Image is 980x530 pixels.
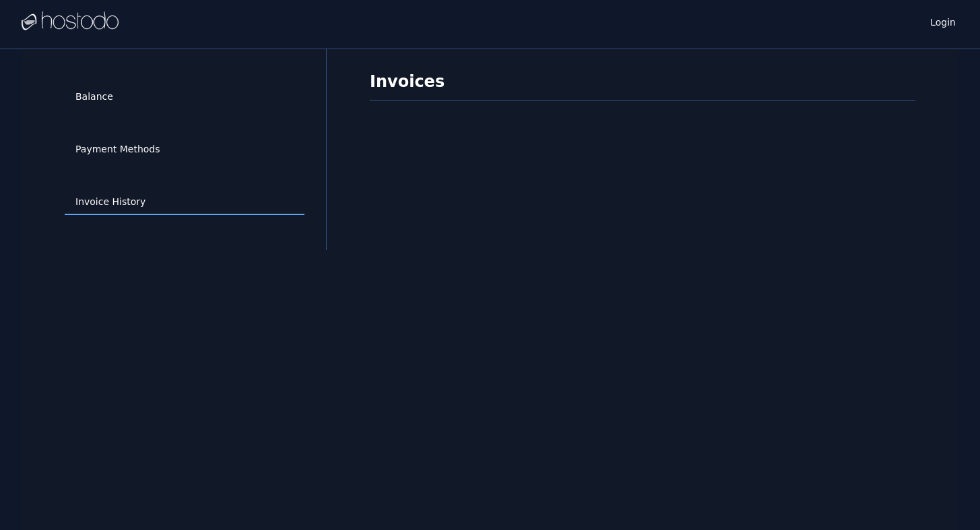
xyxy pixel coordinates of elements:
[22,11,119,32] img: Logo
[65,189,304,215] a: Invoice History
[370,71,915,101] h1: Invoices
[927,13,958,29] a: Login
[65,137,304,163] a: Payment Methods
[65,84,304,110] a: Balance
